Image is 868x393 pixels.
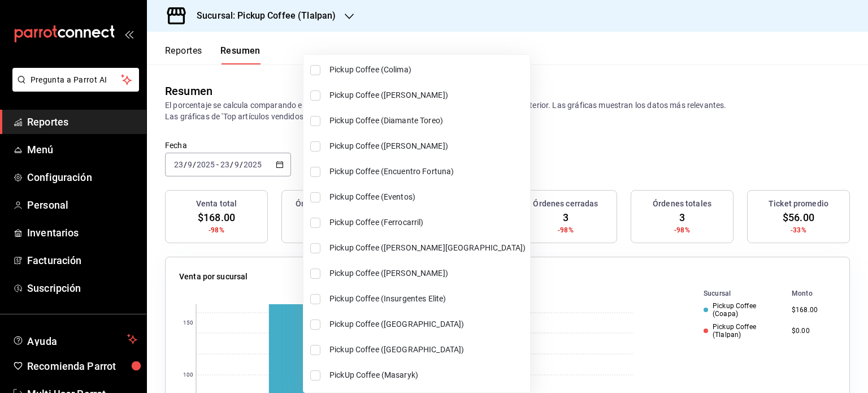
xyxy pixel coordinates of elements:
span: Pickup Coffee ([PERSON_NAME][GEOGRAPHIC_DATA]) [329,242,526,254]
span: Pickup Coffee (Eventos) [329,191,526,203]
span: Pickup Coffee (Colima) [329,64,526,76]
span: Pickup Coffee (Ferrocarril) [329,217,526,228]
span: Pickup Coffee (Encuentro Fortuna) [329,166,526,178]
span: Pickup Coffee ([GEOGRAPHIC_DATA]) [329,318,526,330]
span: Pickup Coffee ([PERSON_NAME]) [329,267,526,279]
span: PickUp Coffee (Masaryk) [329,369,526,381]
span: Pickup Coffee (Diamante Toreo) [329,115,526,127]
span: Pickup Coffee ([GEOGRAPHIC_DATA]) [329,344,526,356]
span: Pickup Coffee (Insurgentes Elite) [329,293,526,305]
span: Pickup Coffee ([PERSON_NAME]) [329,89,526,101]
span: Pickup Coffee ([PERSON_NAME]) [329,140,526,152]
